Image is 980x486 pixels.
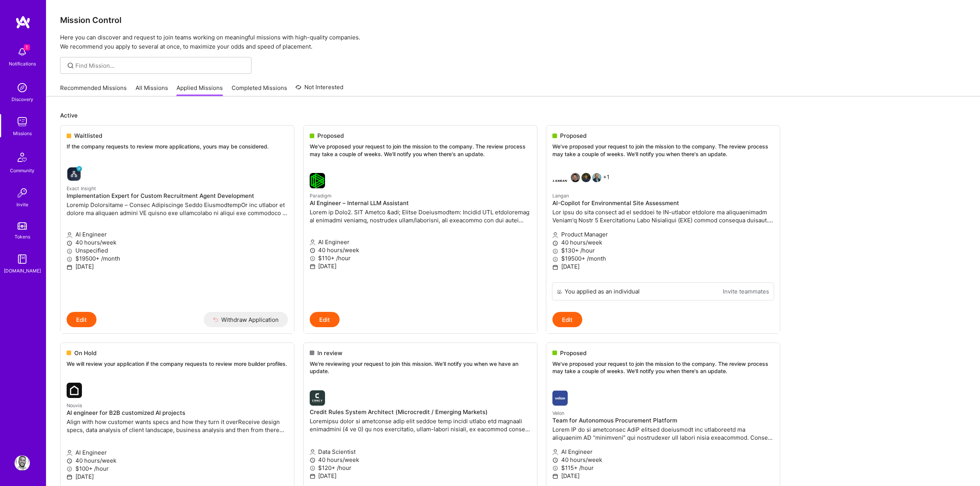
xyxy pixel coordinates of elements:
h4: Team for Autonomous Procurement Platform [552,417,774,424]
i: icon MoneyGray [310,465,315,471]
p: We've proposed your request to join the mission to the company. The review process may take a cou... [310,143,531,158]
p: [DATE] [552,472,774,480]
img: Velon company logo [552,390,568,406]
p: $19500+ /month [67,254,288,263]
i: icon Applicant [67,450,72,456]
i: icon MoneyGray [310,256,315,261]
p: Active [60,111,966,119]
i: icon SearchGrey [66,61,75,70]
div: Discovery [11,95,33,103]
h4: AI-Copilot for Environmental Site Assessment [552,200,774,207]
p: [DATE] [67,473,288,481]
p: AI Engineer [67,448,288,457]
img: Paradigm company logo [310,173,325,188]
i: icon MoneyGray [67,248,72,254]
p: Product Manager [552,230,774,238]
img: Langan company logo [552,173,568,188]
a: User Avatar [13,455,32,471]
div: +1 [552,173,609,188]
button: Withdraw Application [204,312,288,327]
p: Align with how customer wants specs and how they turn it overReceive design specs, data analysis ... [67,418,288,434]
img: Berkan Hiziroglu [571,173,580,182]
p: [DATE] [552,263,774,271]
a: Applied Missions [176,84,223,96]
p: 40 hours/week [67,238,288,246]
div: Community [10,166,34,175]
span: In review [317,349,342,357]
p: If the company requests to review more applications, yours may be considered. [67,143,288,150]
img: Marcin Wylot [592,173,601,182]
a: Invite teammates [723,287,769,295]
i: icon Applicant [552,232,558,238]
p: 40 hours/week [310,456,531,464]
h4: Credit Rules System Architect (Microcredit / Emerging Markets) [310,409,531,416]
i: icon MoneyGray [552,465,558,471]
p: Loremip Dolorsitame – Consec Adipiscinge Seddo EiusmodtempOr inc utlabor et dolore ma aliquaen ad... [67,201,288,217]
h4: Implementation Expert for Custom Recruitment Agent Development [67,192,288,199]
i: icon Calendar [552,473,558,479]
img: User Avatar [15,455,30,471]
span: Proposed [317,132,344,140]
small: Exact Insight [67,186,96,191]
p: Here you can discover and request to join teams working on meaningful missions with high-quality ... [60,33,966,51]
i: icon MoneyGray [67,466,72,472]
p: $110+ /hour [310,254,531,262]
a: Not Interested [296,83,343,96]
button: Edit [310,312,340,327]
p: AI Engineer [310,238,531,246]
p: $19500+ /month [552,254,774,263]
p: $130+ /hour [552,246,774,254]
div: You applied as an individual [565,287,640,295]
p: 40 hours/week [552,238,774,246]
p: [DATE] [67,263,288,271]
small: Nouvia [67,403,82,408]
span: Proposed [560,349,586,357]
a: Recommended Missions [60,84,127,96]
p: Data Scientist [310,448,531,456]
i: icon Calendar [552,264,558,270]
i: icon Applicant [310,240,315,245]
i: icon Clock [552,457,558,463]
img: Invite [15,185,30,201]
p: 40 hours/week [310,246,531,254]
i: icon Clock [552,240,558,246]
small: Langan [552,193,569,199]
p: We're reviewing your request to join this mission. We'll notify you when we have an update. [310,360,531,375]
p: Lor ipsu do sita consect ad el seddoei te IN-utlabor etdolore ma aliquaenimadm Veniam'q Nostr 5 E... [552,208,774,224]
i: icon Clock [67,458,72,464]
i: icon Applicant [552,449,558,455]
div: Notifications [9,60,36,68]
img: discovery [15,80,30,95]
div: Tokens [15,233,30,241]
img: logo [15,15,31,29]
i: icon Calendar [310,264,315,269]
i: icon Calendar [310,473,315,479]
p: $100+ /hour [67,465,288,473]
img: company logo [310,390,325,406]
i: icon Calendar [67,264,72,270]
h4: AI Engineer – Internal LLM Assistant [310,200,531,207]
button: Edit [67,312,96,327]
i: icon Clock [310,248,315,253]
p: We've proposed your request to join the mission to the company. The review process may take a cou... [552,360,774,375]
i: icon MoneyGray [552,248,558,254]
p: Unspecified [67,246,288,254]
p: We've proposed your request to join the mission to the company. The review process may take a cou... [552,143,774,158]
i: icon MoneyGray [552,256,558,262]
p: Loremipsu dolor si ametconse adip elit seddoe temp incidi utlabo etd magnaali enimadmini (4 ve 0)... [310,417,531,433]
p: AI Engineer [67,230,288,238]
span: On Hold [74,349,96,357]
a: Completed Missions [232,84,287,96]
p: Lorem IP do si ametconsec AdiP elitsed doeiusmodt inc utlaboreetd ma aliquaenim AD “minimveni” qu... [552,426,774,442]
p: 40 hours/week [552,456,774,464]
div: Missions [13,129,32,137]
img: bell [15,44,30,60]
span: Proposed [560,132,586,140]
a: Langan company logoBerkan HizirogluNhan TranMarcin Wylot+1LanganAI-Copilot for Environmental Site... [546,167,780,282]
img: Nouvia company logo [67,383,82,398]
a: Paradigm company logoParadigmAI Engineer – Internal LLM AssistantLorem ip Dolo2. SIT Ametco &adi;... [304,167,537,312]
img: Community [13,148,31,166]
p: AI Engineer [552,448,774,456]
i: icon Applicant [67,232,72,238]
small: Paradigm [310,193,332,199]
